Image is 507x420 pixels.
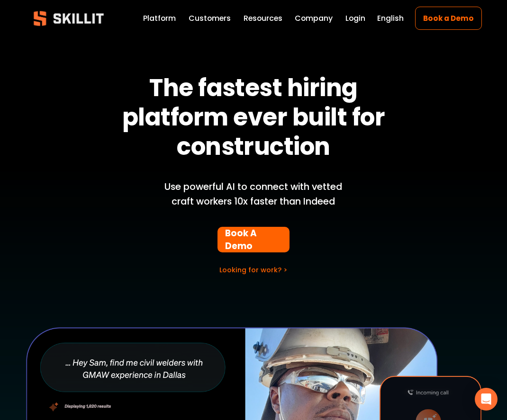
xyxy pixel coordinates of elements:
[160,179,347,209] p: Use powerful AI to connect with vetted craft workers 10x faster than Indeed
[244,13,282,24] span: Resources
[415,7,481,30] a: Book a Demo
[244,12,282,25] a: folder dropdown
[189,12,231,25] a: Customers
[219,265,288,275] a: Looking for work? >
[217,227,289,252] a: Book A Demo
[377,13,404,24] span: English
[475,388,498,411] div: Open Intercom Messenger
[377,12,404,25] div: language picker
[345,12,365,25] a: Login
[122,71,390,163] strong: The fastest hiring platform ever built for construction
[295,12,333,25] a: Company
[26,4,112,33] img: Skillit
[143,12,176,25] a: Platform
